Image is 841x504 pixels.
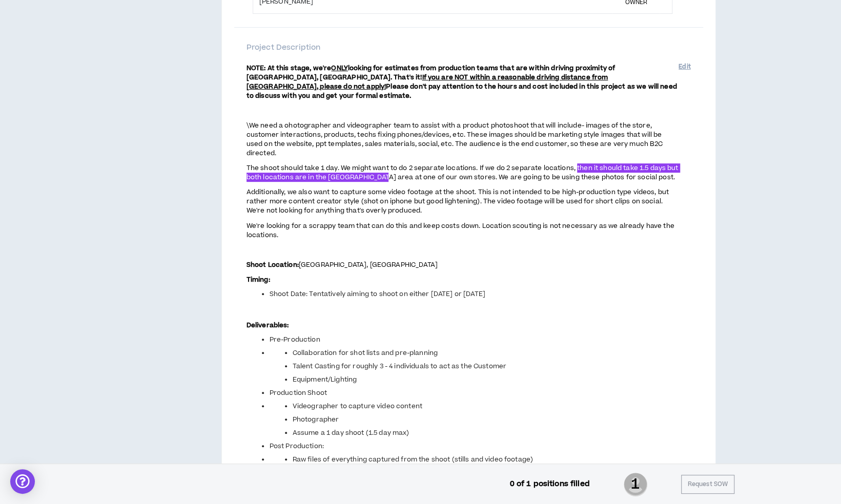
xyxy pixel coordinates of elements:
[293,428,409,437] span: Assume a 1 day shoot (1.5 day max)
[624,472,647,497] span: 1
[681,475,734,494] button: Request SOW
[293,362,506,371] span: Talent Casting for roughly 3 - 4 individuals to act as the Customer
[247,121,663,158] span: \We need a ohotographer and videographer team to assist with a product photoshoot that will inclu...
[247,73,608,91] strong: If you are NOT within a reasonable driving distance from [GEOGRAPHIC_DATA], please do not apply!
[247,82,677,100] strong: Please don't pay attention to the hours and cost included in this project as we will need to disc...
[293,348,438,358] span: Collaboration for shot lists and pre-planning
[293,402,422,411] span: Videographer to capture video content
[299,260,438,269] span: [GEOGRAPHIC_DATA], [GEOGRAPHIC_DATA]
[293,375,357,384] span: Equipment/Lighting
[247,163,679,182] span: The shoot should take 1 day. We might want to do 2 separate locations. If we do 2 separate locati...
[247,187,669,215] span: Additionally, we also want to capture some video footage at the shoot. This is not intended to be...
[247,64,615,82] strong: looking for estimates from production teams that are within driving proximity of [GEOGRAPHIC_DATA...
[679,58,690,75] button: Edit
[247,64,332,73] strong: NOTE: At this stage, we're
[331,64,348,73] strong: ONLY
[247,42,691,53] p: Project Description
[293,415,339,424] span: Photographer
[293,455,533,464] span: Raw files of everything captured from the shoot (stills and video footage)
[247,260,299,269] strong: Shoot Location:
[247,221,674,240] span: We're looking for a scrappy team that can do this and keep costs down. Location scouting is not n...
[270,289,485,299] span: Shoot Date: Tentatively aiming to shoot on either [DATE] or [DATE]
[270,335,320,344] span: Pre-Production
[270,388,327,397] span: Production Shoot
[247,321,289,330] strong: Deliverables:
[247,275,270,284] strong: Timing:
[509,478,589,490] p: 0 of 1 positions filled
[270,442,324,451] span: Post Production:
[10,469,35,494] div: Open Intercom Messenger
